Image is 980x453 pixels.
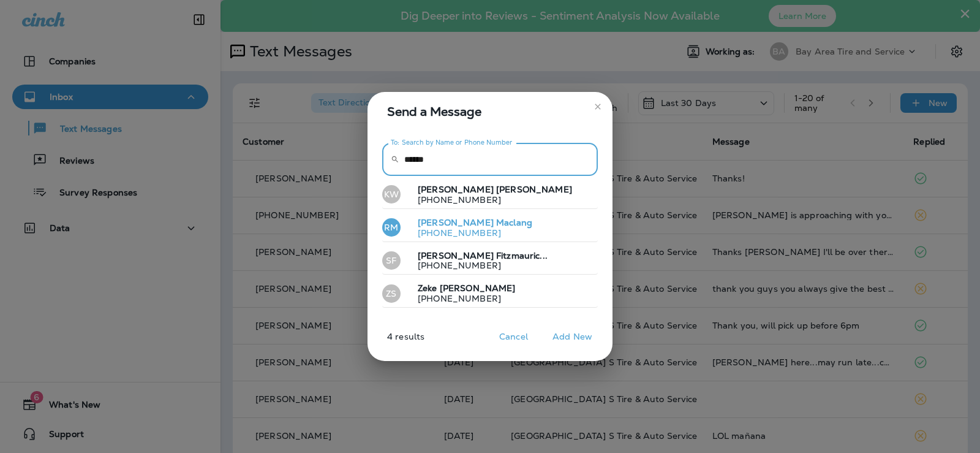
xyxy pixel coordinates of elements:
button: close [588,97,608,116]
span: [PERSON_NAME] [418,217,494,228]
span: Send a Message [387,102,598,121]
div: SF [382,251,401,270]
span: Fitzmauric... [496,250,548,261]
span: Zeke [418,283,437,294]
button: Cancel [491,327,537,346]
div: KW [382,185,401,204]
div: ZS [382,284,401,303]
span: [PERSON_NAME] [496,184,572,195]
p: [PHONE_NUMBER] [408,228,532,238]
span: [PERSON_NAME] [418,184,494,195]
div: RM [382,218,401,237]
p: [PHONE_NUMBER] [408,195,572,205]
button: ZSZeke [PERSON_NAME][PHONE_NUMBER] [382,280,598,308]
p: [PHONE_NUMBER] [408,294,516,303]
button: SF[PERSON_NAME] Fitzmauric...[PHONE_NUMBER] [382,247,598,275]
p: [PHONE_NUMBER] [408,261,548,270]
span: Maclang [496,217,532,228]
span: [PERSON_NAME] [418,250,494,261]
button: Add New [546,327,598,346]
label: To: Search by Name or Phone Number [391,138,513,147]
button: KW[PERSON_NAME] [PERSON_NAME][PHONE_NUMBER] [382,181,598,209]
p: 4 results [363,332,424,351]
button: RM[PERSON_NAME] Maclang[PHONE_NUMBER] [382,214,598,242]
span: [PERSON_NAME] [440,283,516,294]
